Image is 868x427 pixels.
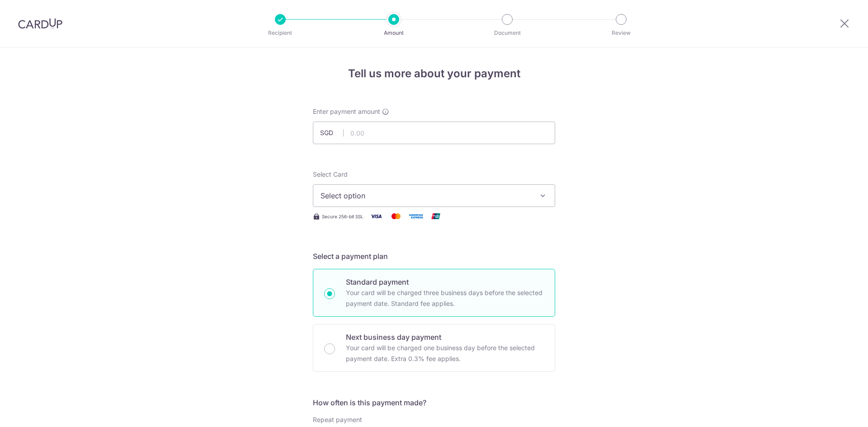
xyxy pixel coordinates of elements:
[321,190,531,201] span: Select option
[322,213,363,220] span: Secure 256-bit SSL
[346,343,544,364] p: Your card will be charged one business day before the selected payment date. Extra 0.3% fee applies.
[427,211,445,222] img: Union Pay
[320,128,344,137] span: SGD
[313,170,348,178] span: translation missing: en.payables.payment_networks.credit_card.summary.labels.select_card
[313,122,555,144] input: 0.00
[346,332,544,343] p: Next business day payment
[387,211,405,222] img: Mastercard
[588,28,655,38] p: Review
[313,251,555,262] h5: Select a payment plan
[407,211,425,222] img: American Express
[313,66,555,82] h4: Tell us more about your payment
[313,397,555,408] h5: How often is this payment made?
[313,184,555,207] button: Select option
[313,107,380,116] span: Enter payment amount
[367,211,385,222] img: Visa
[346,287,544,309] p: Your card will be charged three business days before the selected payment date. Standard fee appl...
[313,415,362,424] label: Repeat payment
[247,28,314,38] p: Recipient
[346,277,544,287] p: Standard payment
[360,28,427,38] p: Amount
[18,18,62,29] img: CardUp
[474,28,541,38] p: Document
